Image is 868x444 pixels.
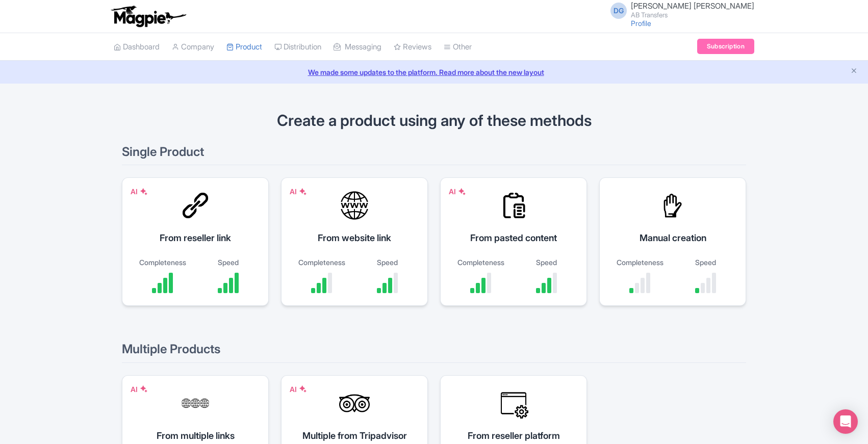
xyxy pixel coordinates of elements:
[135,429,256,442] div: From multiple links
[6,67,862,77] a: We made some updates to the platform. Read more about the new layout
[172,33,214,61] a: Company
[678,257,733,268] div: Speed
[294,231,415,245] div: From website link
[135,257,190,268] div: Completeness
[122,145,746,165] h2: Single Product
[453,429,574,442] div: From reseller platform
[299,385,307,393] img: AI Symbol
[449,186,466,197] div: AI
[200,257,256,268] div: Speed
[122,343,746,362] h2: Multiple Products
[444,33,472,61] a: Other
[135,231,256,245] div: From reseller link
[604,2,754,18] a: DG [PERSON_NAME] [PERSON_NAME] AB Transfers
[274,33,321,61] a: Distribution
[612,231,733,245] div: Manual creation
[290,186,307,197] div: AI
[109,5,188,28] img: logo-ab69f6fb50320c5b225c76a69d11143b.png
[334,33,381,61] a: Messaging
[290,384,307,395] div: AI
[294,429,415,442] div: Multiple from Tripadvisor
[453,257,508,268] div: Completeness
[294,257,349,268] div: Completeness
[610,3,627,19] span: DG
[519,257,574,268] div: Speed
[453,231,574,245] div: From pasted content
[140,385,148,393] img: AI Symbol
[226,33,262,61] a: Product
[394,33,431,61] a: Reviews
[612,257,668,268] div: Completeness
[631,1,754,11] span: [PERSON_NAME] [PERSON_NAME]
[631,19,651,28] a: Profile
[850,66,858,77] button: Close announcement
[631,12,754,18] small: AB Transfers
[131,384,148,395] div: AI
[599,177,746,318] a: Manual creation Completeness Speed
[458,188,466,196] img: AI Symbol
[131,186,148,197] div: AI
[833,409,858,434] div: Open Intercom Messenger
[140,188,148,196] img: AI Symbol
[299,188,307,196] img: AI Symbol
[360,257,415,268] div: Speed
[697,39,754,54] a: Subscription
[122,112,746,129] h1: Create a product using any of these methods
[114,33,160,61] a: Dashboard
